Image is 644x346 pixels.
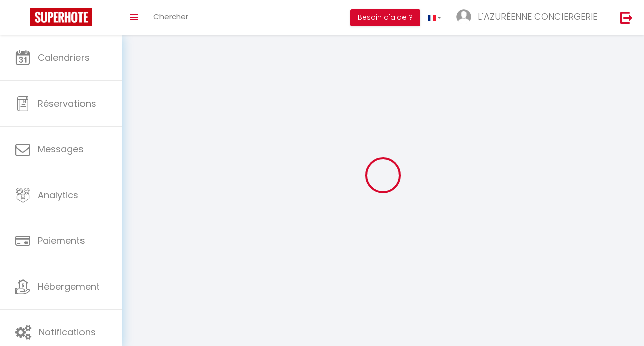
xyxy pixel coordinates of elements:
[39,326,96,338] span: Notifications
[478,10,597,23] span: L'AZURÉENNE CONCIERGERIE
[38,280,100,293] span: Hébergement
[38,143,84,155] span: Messages
[8,4,38,34] button: Ouvrir le widget de chat LiveChat
[456,9,471,24] img: ...
[350,9,420,26] button: Besoin d'aide ?
[30,8,92,26] img: Super Booking
[38,51,90,64] span: Calendriers
[38,234,85,247] span: Paiements
[153,11,188,22] span: Chercher
[38,97,96,110] span: Réservations
[620,11,633,24] img: logout
[38,189,78,201] span: Analytics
